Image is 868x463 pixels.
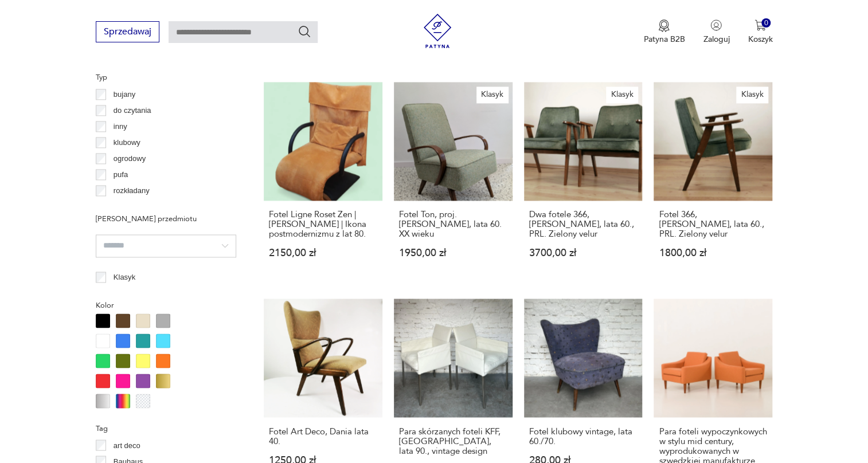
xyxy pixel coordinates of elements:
p: do czytania [114,104,151,117]
p: Zaloguj [703,34,729,45]
a: KlasykFotel 366, Chierowski, lata 60., PRL. Zielony velurFotel 366, [PERSON_NAME], lata 60., PRL.... [654,82,772,280]
img: Ikonka użytkownika [710,19,722,31]
div: 0 [761,18,771,28]
img: Patyna - sklep z meblami i dekoracjami vintage [420,14,455,48]
button: Zaloguj [703,19,729,45]
a: KlasykFotel Ton, proj. Jaroslav Šmidek, lata 60. XX wiekuFotel Ton, proj. [PERSON_NAME], lata 60.... [394,82,513,280]
h3: Fotel Art Deco, Dania lata 40. [269,426,377,446]
img: Ikona medalu [658,19,670,32]
p: klubowy [114,136,140,149]
p: Klasyk [114,271,135,284]
h3: Fotel Ligne Roset Zen | [PERSON_NAME] | Ikona postmodernizmu z lat 80. [269,210,377,239]
h3: Fotel klubowy vintage, lata 60./70. [529,426,638,446]
a: Sprzedawaj [96,29,159,37]
button: Szukaj [298,25,311,38]
a: KlasykDwa fotele 366, Chierowski, lata 60., PRL. Zielony velurDwa fotele 366, [PERSON_NAME], lata... [524,82,643,280]
p: pufa [114,168,128,181]
p: bujany [114,88,135,101]
p: 3700,00 zł [529,248,638,258]
button: Sprzedawaj [96,21,159,42]
p: 1800,00 zł [659,248,767,258]
p: 1950,00 zł [399,248,507,258]
h3: Fotel Ton, proj. [PERSON_NAME], lata 60. XX wieku [399,210,507,239]
h3: Para skórzanych foteli KFF, [GEOGRAPHIC_DATA], lata 90., vintage design [399,426,507,456]
p: Kolor [96,299,236,312]
a: Ikona medaluPatyna B2B [643,19,685,45]
p: [PERSON_NAME] przedmiotu [96,213,236,225]
p: Patyna B2B [643,34,685,45]
p: 2150,00 zł [269,248,377,258]
img: Ikona koszyka [754,19,766,31]
p: Tag [96,422,236,434]
p: rozkładany [114,185,150,197]
button: Patyna B2B [643,19,685,45]
p: Typ [96,71,236,84]
p: inny [114,120,127,133]
h3: Fotel 366, [PERSON_NAME], lata 60., PRL. Zielony velur [659,210,767,239]
p: art deco [114,439,140,452]
button: 0Koszyk [748,19,772,45]
p: ogrodowy [114,152,146,165]
p: Koszyk [748,34,772,45]
a: Fotel Ligne Roset Zen | Claude Brisson | Ikona postmodernizmu z lat 80.Fotel Ligne Roset Zen | [P... [264,82,382,280]
h3: Dwa fotele 366, [PERSON_NAME], lata 60., PRL. Zielony velur [529,210,638,239]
